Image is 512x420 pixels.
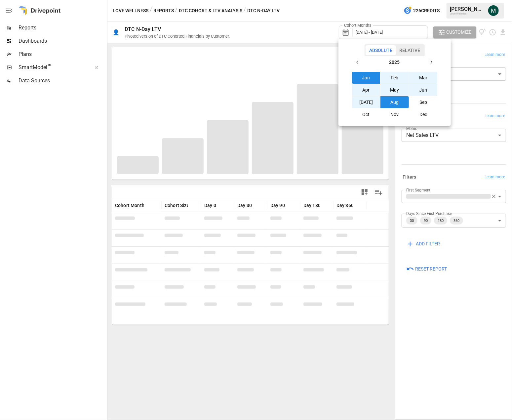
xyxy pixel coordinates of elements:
button: May [380,84,409,96]
button: Absolute [366,45,396,55]
button: Jun [409,84,438,96]
button: [DATE] [352,96,380,108]
button: Relative [396,45,424,55]
button: Sep [409,96,438,108]
button: Dec [409,108,438,120]
button: Feb [380,72,409,84]
button: 2025 [364,56,425,68]
button: Nov [380,108,409,120]
button: Jan [352,72,380,84]
button: Mar [409,72,438,84]
button: Aug [380,96,409,108]
button: Oct [352,108,380,120]
button: Apr [352,84,380,96]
